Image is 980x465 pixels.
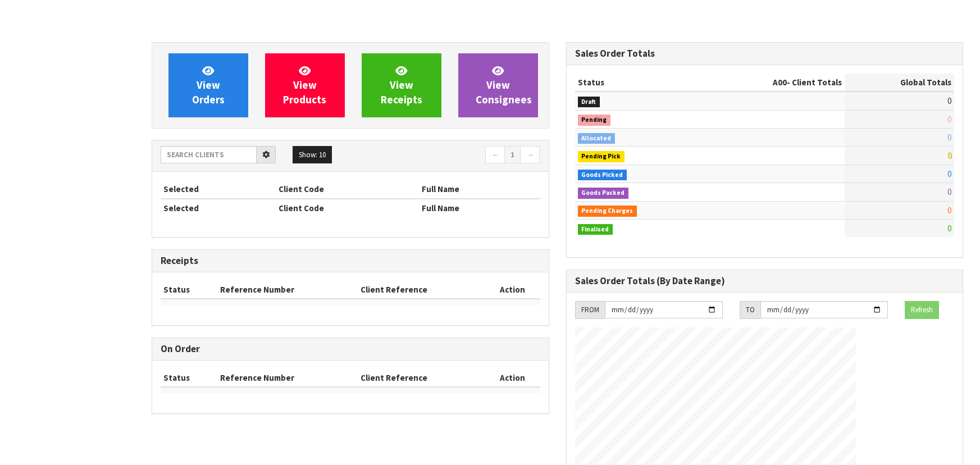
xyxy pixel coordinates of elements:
th: Full Name [419,180,540,198]
button: Refresh [905,301,939,319]
nav: Page navigation [359,146,540,166]
div: TO [740,301,760,319]
th: Reference Number [217,281,358,299]
span: Goods Packed [578,188,629,199]
th: - Client Totals [700,74,845,92]
a: ViewOrders [168,53,248,117]
th: Action [485,281,540,299]
span: Pending [578,115,611,126]
span: Goods Picked [578,170,627,181]
th: Client Code [276,199,419,217]
span: 0 [947,168,951,179]
span: 0 [947,205,951,216]
span: 0 [947,114,951,125]
h3: Receipts [161,256,540,266]
th: Reference Number [217,369,358,387]
span: Allocated [578,133,616,144]
h3: Sales Order Totals (By Date Range) [575,276,955,286]
h3: Sales Order Totals [575,48,955,59]
span: Finalised [578,224,613,235]
span: Draft [578,97,600,108]
th: Selected [161,199,276,217]
th: Global Totals [845,74,954,92]
span: Pending Charges [578,206,637,217]
span: 0 [947,150,951,161]
a: ← [485,146,505,164]
a: ViewReceipts [362,53,441,117]
span: 0 [947,95,951,106]
th: Full Name [419,199,540,217]
th: Action [485,369,540,387]
a: 1 [504,146,521,164]
th: Client Reference [358,369,486,387]
span: 0 [947,223,951,234]
span: A00 [773,77,787,88]
a: → [520,146,540,164]
span: 0 [947,186,951,197]
span: View Products [283,64,326,106]
a: ViewProducts [265,53,345,117]
input: Search clients [161,146,257,163]
th: Client Code [276,180,419,198]
button: Show: 10 [293,146,332,164]
th: Selected [161,180,276,198]
h3: On Order [161,344,540,354]
span: View Consignees [476,64,532,106]
th: Status [161,281,217,299]
div: FROM [575,301,605,319]
a: ViewConsignees [458,53,538,117]
th: Status [575,74,700,92]
th: Client Reference [358,281,486,299]
th: Status [161,369,217,387]
span: 0 [947,132,951,143]
span: View Receipts [381,64,422,106]
span: Pending Pick [578,151,625,162]
span: View Orders [192,64,225,106]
